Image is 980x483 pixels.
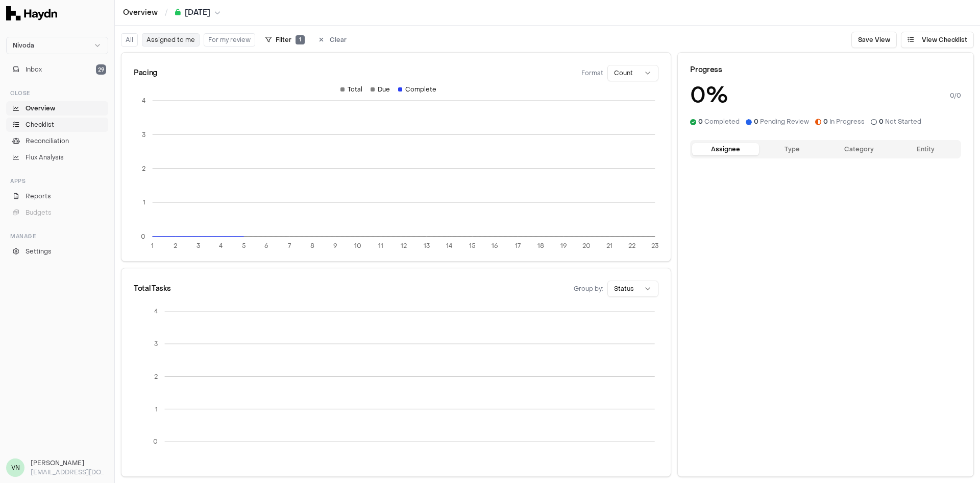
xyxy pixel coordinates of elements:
[26,247,52,256] span: Settings
[581,69,603,77] span: Format
[204,33,255,47] button: For my review
[371,85,390,94] div: Due
[340,85,362,94] div: Total
[879,118,921,126] span: Not Started
[851,32,897,48] button: Save View
[143,198,145,206] tspan: 1
[121,33,138,47] button: All
[259,32,311,48] button: Filter1
[823,118,828,126] span: 0
[582,242,591,250] tspan: 20
[690,65,961,75] div: Progress
[175,8,220,18] button: [DATE]
[6,150,108,165] a: Flux Analysis
[219,242,223,250] tspan: 4
[31,458,108,468] h3: [PERSON_NAME]
[296,35,305,44] span: 1
[6,458,24,477] span: VN
[6,62,108,77] button: Inbox29
[155,405,158,413] tspan: 1
[759,143,826,155] button: Type
[26,192,51,201] span: Reports
[692,143,759,155] button: Assignee
[153,438,158,446] tspan: 0
[242,242,246,250] tspan: 5
[698,118,703,126] span: 0
[264,242,268,250] tspan: 6
[142,131,145,139] tspan: 3
[560,242,567,250] tspan: 19
[185,8,210,18] span: [DATE]
[154,340,158,348] tspan: 3
[690,79,728,111] h3: 0 %
[154,307,158,315] tspan: 4
[424,242,430,250] tspan: 13
[26,65,42,74] span: Inbox
[950,91,961,100] span: 0 / 0
[276,36,291,44] span: Filter
[174,242,177,250] tspan: 2
[6,228,108,244] div: Manage
[606,242,612,250] tspan: 21
[754,118,758,126] span: 0
[123,8,158,18] a: Overview
[754,118,809,126] span: Pending Review
[154,373,158,381] tspan: 2
[142,165,145,173] tspan: 2
[333,242,337,250] tspan: 9
[892,143,959,155] button: Entity
[6,101,108,116] a: Overview
[26,120,54,129] span: Checklist
[6,6,57,20] img: Haydn Logo
[31,468,108,477] p: [EMAIL_ADDRESS][DOMAIN_NAME]
[901,32,974,48] button: View Checklist
[313,32,353,48] button: Clear
[401,242,407,250] tspan: 12
[469,242,476,250] tspan: 15
[26,136,69,146] span: Reconciliation
[26,104,55,113] span: Overview
[574,285,603,293] span: Group by:
[446,242,452,250] tspan: 14
[151,242,154,250] tspan: 1
[354,242,361,250] tspan: 10
[13,41,34,50] span: Nivoda
[134,284,170,294] div: Total Tasks
[197,242,200,250] tspan: 3
[651,242,658,250] tspan: 23
[628,242,635,250] tspan: 22
[6,189,108,203] a: Reports
[378,242,383,250] tspan: 11
[115,8,229,18] nav: breadcrumb
[26,208,52,217] span: Budgets
[6,173,108,189] div: Apps
[398,85,436,94] div: Complete
[6,244,108,259] a: Settings
[141,233,145,241] tspan: 0
[310,242,314,250] tspan: 8
[6,37,108,54] button: Nivoda
[6,134,108,148] a: Reconciliation
[537,242,544,250] tspan: 18
[823,118,865,126] span: In Progress
[492,242,498,250] tspan: 16
[826,143,893,155] button: Category
[6,118,108,132] a: Checklist
[142,33,200,47] button: Assigned to me
[142,97,145,105] tspan: 4
[288,242,291,250] tspan: 7
[134,68,157,78] div: Pacing
[6,85,108,101] div: Close
[698,118,740,126] span: Completed
[879,118,884,126] span: 0
[163,7,170,17] span: /
[6,205,108,220] button: Budgets
[515,242,521,250] tspan: 17
[26,153,64,162] span: Flux Analysis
